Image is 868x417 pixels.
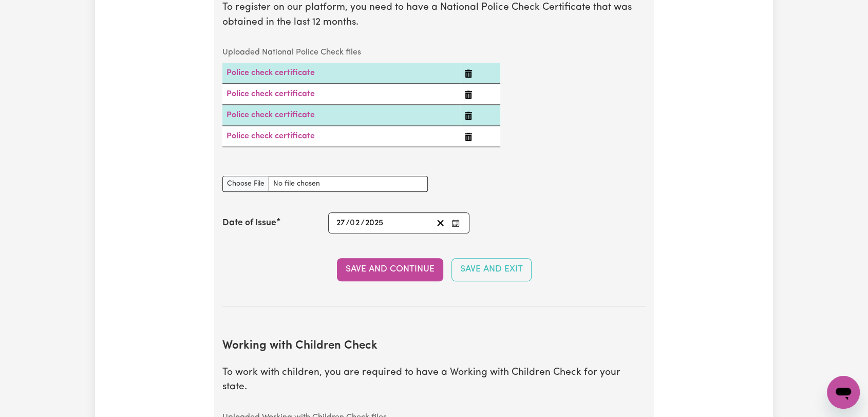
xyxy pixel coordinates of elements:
[337,258,443,281] button: Save and Continue
[448,216,463,230] button: Enter the Date of Issue of your National Police Check
[222,339,646,353] h2: Working with Children Check
[464,67,473,79] button: Delete Police check certificate
[365,216,384,230] input: ----
[350,219,355,227] span: 0
[346,219,350,228] span: /
[227,111,315,119] a: Police check certificate
[827,376,860,409] iframe: Button to launch messaging window
[222,42,500,63] caption: Uploaded National Police Check files
[464,130,473,142] button: Delete Police check certificate
[451,258,532,281] button: Save and Exit
[350,216,361,230] input: --
[227,90,315,98] a: Police check certificate
[464,88,473,100] button: Delete Police check certificate
[227,132,315,140] a: Police check certificate
[464,109,473,121] button: Delete Police check certificate
[222,1,646,30] p: To register on our platform, you need to have a National Police Check Certificate that was obtain...
[227,69,315,77] a: Police check certificate
[222,366,646,395] p: To work with children, you are required to have a Working with Children Check for your state.
[222,216,276,230] label: Date of Issue
[336,216,346,230] input: --
[432,216,448,230] button: Clear date
[361,219,365,228] span: /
